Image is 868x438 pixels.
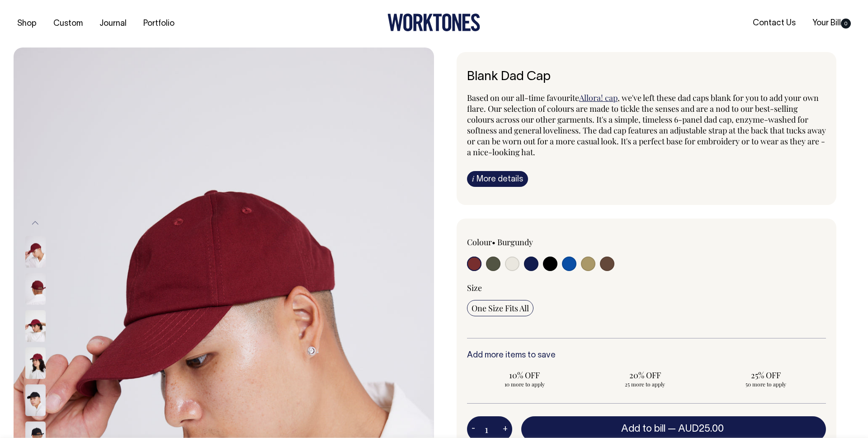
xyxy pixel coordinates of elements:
[749,16,799,31] a: Contact Us
[497,237,533,248] label: Burgundy
[712,381,819,388] span: 50 more to apply
[467,92,826,157] span: , we've left these dad caps blank for you to add your own flare. Our selection of colours are mad...
[579,92,618,103] a: Allora! cap
[467,282,826,293] div: Size
[25,273,46,305] img: burgundy
[467,171,528,187] a: iMore details
[467,351,826,360] h6: Add more items to save
[668,424,726,433] span: —
[592,370,698,381] span: 20% OFF
[708,367,823,390] input: 25% OFF 50 more to apply
[592,381,698,388] span: 25 more to apply
[50,16,86,31] a: Custom
[809,16,854,31] a: Your Bill0
[25,384,46,416] img: black
[621,424,665,433] span: Add to bill
[467,237,611,248] div: Colour
[472,381,578,388] span: 10 more to apply
[14,16,40,31] a: Shop
[712,370,819,381] span: 25% OFF
[467,70,826,84] h6: Blank Dad Cap
[472,370,578,381] span: 10% OFF
[96,16,130,31] a: Journal
[472,174,474,183] span: i
[28,213,42,233] button: Previous
[140,16,178,31] a: Portfolio
[678,424,724,433] span: AUD25.00
[588,367,703,390] input: 20% OFF 25 more to apply
[472,303,529,314] span: One Size Fits All
[467,92,579,103] span: Based on our all-time favourite
[25,236,46,267] img: burgundy
[25,310,46,342] img: burgundy
[841,19,851,29] span: 0
[25,347,46,379] img: burgundy
[492,237,495,248] span: •
[467,300,533,316] input: One Size Fits All
[467,367,582,390] input: 10% OFF 10 more to apply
